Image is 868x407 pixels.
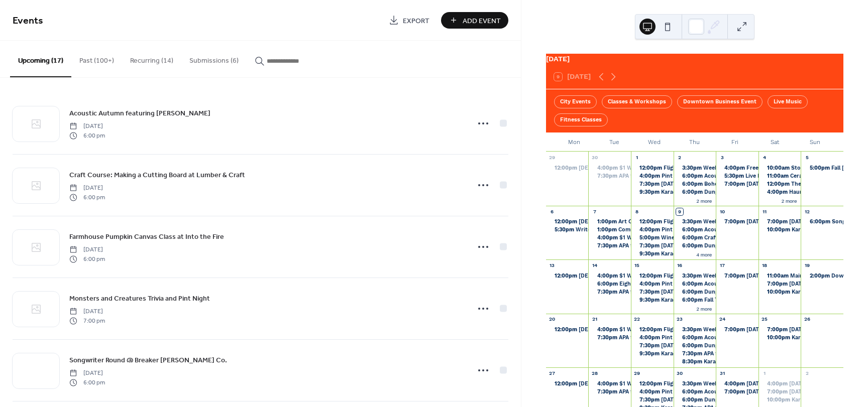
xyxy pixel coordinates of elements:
div: 27 [549,370,556,377]
div: 15 [633,262,640,269]
span: 10:00pm [767,288,792,296]
div: Pint Night @ TN Hills Brewstillery [631,226,674,233]
div: [DATE] Live Music at [GEOGRAPHIC_DATA] [746,180,858,188]
div: Flight Wine Night @ The Fiesty Pigeon [631,218,674,225]
div: Storytime & Paint at Into the Fire [758,164,801,172]
span: 7:00pm [724,272,746,280]
button: 4 more [692,250,716,258]
div: Live Music w/ Vaden Landers [716,172,758,180]
div: Down Home Radio Show [801,272,843,280]
div: Free Wooden Pumpkin Painting at Lumber & Craft [716,164,758,172]
span: Farmhouse Pumpkin Canvas Class at Into the Fire [69,232,224,242]
div: Acoustic Autumn featuring Dan Trull [674,280,716,288]
span: 6:00pm [810,218,832,225]
div: Karaoke at Little Magic Bar [631,188,674,196]
span: 2:00pm [810,272,831,280]
div: 26 [804,316,811,323]
span: 6:00pm [682,234,704,241]
div: 14 [591,262,598,269]
div: Pint Night @ [GEOGRAPHIC_DATA] [662,226,752,233]
div: APA 9-Ball Pool League @ Wild Wing [588,172,631,180]
span: 6:00pm [682,172,704,180]
span: 7:30pm [597,288,619,296]
div: Acoustic Autumn featuring [PERSON_NAME] [704,334,824,341]
span: 10:00pm [767,334,792,341]
div: APA 9-Ball Pool League @ Wild Wing [619,288,715,296]
div: Dungeons and Dragons at [GEOGRAPHIC_DATA] [704,242,831,249]
div: Weekly Mah Jongg game time at Philosoher's House [674,272,716,280]
div: $1 Wings & Nuggets @ Wild Wing [588,164,631,172]
div: Boho Skull Canvas Class at Into the Fire [704,180,812,188]
div: Fall Tree Canvas Class at Into the Fire [674,296,716,304]
span: 6:00 pm [69,378,105,387]
span: 8:30pm [682,358,704,365]
div: Wine Night and Live Music @ Blues Brews [661,234,773,241]
div: Friday Live Music at Little Magic Bar [716,218,758,225]
div: $1 Wings & Nuggets @ Wild Wing [619,272,707,280]
span: 12:00pm [767,180,791,188]
div: Ladies Night @ Tennessee Hills Brewstillery [546,272,589,280]
div: Dungeons and Dragons at [GEOGRAPHIC_DATA] [704,342,831,349]
div: 7 [591,208,598,215]
span: 12:00pm [555,380,579,387]
span: 12:00pm [639,218,664,225]
div: 11 [761,208,768,215]
div: [DATE] Night Trivia at [GEOGRAPHIC_DATA] [661,242,776,249]
div: Weekly Mah Jongg game time at Philosoher's House [674,164,716,172]
span: 3:30pm [682,218,703,225]
div: Weekly [PERSON_NAME] game time at [GEOGRAPHIC_DATA] [703,164,863,172]
span: 9:30pm [639,296,661,304]
div: Ladies Night @ Tennessee Hills Brewstillery [546,164,589,172]
div: Main Street Days [790,272,836,280]
div: Karaoke at [GEOGRAPHIC_DATA] [661,250,747,257]
div: Saturday Night Live Music at Little Magic Bar [758,218,801,225]
span: 5:00pm [810,164,831,172]
div: Craft Course: Making a Cutting Board at Lumber & Craft [704,234,852,241]
span: 4:00pm [639,172,662,180]
span: 1:00pm [597,218,618,225]
a: Songwriter Round @ Breaker [PERSON_NAME] Co. [69,354,227,366]
div: Dungeons and Dragons at Philosopher's House [674,242,716,249]
div: Pint Night @ [GEOGRAPHIC_DATA] [662,172,752,180]
div: Flight Wine Night @ The Fiesty Pigeon [664,218,766,225]
a: Monsters and Creatures Trivia and Pint Night [69,293,210,304]
a: Craft Course: Making a Cutting Board at Lumber & Craft [69,169,245,181]
div: Live Music w/ [PERSON_NAME] [745,172,829,180]
div: Flight Wine Night @ The Fiesty Pigeon [631,380,674,387]
div: Flight Wine Night @ The Fiesty Pigeon [664,272,766,280]
div: The Flea Finder at The Generalist [758,180,801,188]
div: Friday Live Music at Little Magic Bar [716,326,758,333]
button: 2 more [692,196,716,204]
span: 6:00pm [682,288,704,296]
span: 6:00pm [682,280,704,288]
span: 6:00pm [682,334,704,341]
div: Karaoke at [GEOGRAPHIC_DATA] [661,188,747,196]
span: 12:00pm [639,326,664,333]
div: Karaoke at Little Magic Bar [631,296,674,304]
span: 3:30pm [682,326,703,333]
span: 6:00pm [682,342,704,349]
div: $1 Wings & Nuggets @ Wild Wing [588,234,631,241]
div: 19 [804,262,811,269]
button: 2 more [778,196,801,204]
div: 28 [591,370,598,377]
div: Wednesday Night Trivia at Little Magic Bar [631,180,674,188]
div: Saturday Night Live Music at Little Magic Bar [758,326,801,333]
span: 11:00am [767,272,790,280]
a: Export [381,12,437,29]
div: Karaoke at [GEOGRAPHIC_DATA] [661,296,747,304]
span: 5:30pm [724,172,745,180]
span: 11:00am [767,172,790,180]
div: Weekly [PERSON_NAME] game time at [GEOGRAPHIC_DATA] [703,326,863,333]
div: [DEMOGRAPHIC_DATA] Night @ [US_STATE][GEOGRAPHIC_DATA] [579,272,750,280]
span: 4:00pm [639,334,662,341]
div: [DATE] Live Music at [GEOGRAPHIC_DATA] [746,218,858,225]
div: 1 [761,370,768,377]
div: Friday Live Music at Little Magic Bar [716,180,758,188]
button: 2 more [692,304,716,312]
span: 7:30pm [597,334,619,341]
div: Pint Night @ [GEOGRAPHIC_DATA] [662,334,752,341]
span: 6:00 pm [69,254,105,263]
span: 9:30pm [639,350,661,357]
div: Community Resource Fair at [GEOGRAPHIC_DATA] [618,226,752,233]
